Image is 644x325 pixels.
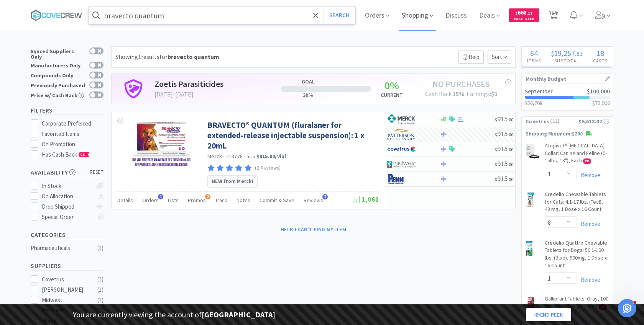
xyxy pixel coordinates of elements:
h4: Current [380,92,403,98]
a: Remove [577,171,600,179]
h5: Availability [31,168,103,177]
h5: Suppliers [31,261,103,270]
span: Promos [188,197,206,204]
strong: $915.00 / vial [256,153,286,160]
span: . 00 [508,132,513,137]
span: $ [516,11,517,16]
span: . 00 [508,162,513,167]
img: 77fca1acd8b6420a9015268ca798ef17_1.png [387,144,416,155]
span: 18 [596,48,604,58]
button: Search [324,7,355,24]
div: Cash Back: · Earnings: [425,89,497,99]
span: reset [90,168,104,176]
span: $ [495,132,497,137]
div: Special Order [42,212,93,222]
img: 8ed9392e097b4c3fadbfebb7cbb5a8cc_277137.png [526,297,535,312]
span: 2 [322,194,328,199]
span: $ [551,50,554,57]
img: 868b877fb8c74fc48728056354f79e3c_777170.png [526,241,533,256]
a: BRAVECTO® QUANTUM (fluralaner for extended-release injectable suspension): 1 x 20mL [207,120,377,151]
span: $56,708 [525,100,542,106]
span: ( 12 ) [549,118,578,125]
img: 4dd14cff54a648ac9e977f0c5da9bc2e_5.png [387,158,416,170]
span: 915 [495,114,513,123]
span: from [246,154,255,159]
a: End Peek [526,308,571,321]
span: 915 [495,159,513,168]
span: 19,257 [554,48,575,58]
div: Synced Suppliers Only [31,47,85,59]
div: ( 1 ) [97,275,103,284]
strong: $0 [491,90,497,98]
p: (2 Reviews) [255,164,281,172]
input: Search by item, sku, manufacturer, ingredient, size... [89,7,355,24]
span: Notes [237,197,250,204]
span: · [223,153,225,160]
strong: bravecto quantum [168,53,219,60]
div: Showing 1 results [115,52,219,62]
h2: September [525,88,553,94]
img: eec9dae82df94063abc5dd067415c917_544088.png [526,144,540,159]
h3: 0 % [380,79,403,92]
a: Credelio Quattro Chewable Tablets for Dogs: 50.1-100 lbs. (Blue), 900mg, 1 Dose x 16 Count [545,239,609,272]
img: 6d7abf38e3b8462597f4a2f88dede81e_176.png [387,114,416,125]
span: . 00 [508,176,513,182]
span: . 11 [527,11,532,16]
span: 915 [495,129,513,138]
span: $100,000 [587,88,610,95]
h3: $ [592,100,610,106]
iframe: Intercom live chat [618,299,636,317]
div: Corporate Preferred [42,119,104,128]
div: No Purchases [432,78,490,90]
a: Remove [577,220,600,227]
img: e1133ece90fa4a959c5ae41b0808c578_9.png [387,173,416,185]
span: $ [495,162,497,167]
span: 668 [516,9,532,16]
span: CB [79,152,87,157]
h1: Monthly Budget [526,74,609,84]
strong: [GEOGRAPHIC_DATA] [202,310,275,319]
span: $ [495,117,497,122]
p: Shipping Minimum: $200 [522,130,613,138]
span: Cash Back [514,17,535,22]
span: Has Cash Back [42,151,90,158]
span: Sort [488,51,511,64]
h5: Goal [302,78,315,86]
span: 2 [205,194,210,199]
img: f5e969b455434c6296c6d81ef179fa71_3.png [387,129,416,140]
span: . 00 [508,147,513,152]
span: . 00 [508,117,513,122]
a: Remove [577,276,600,283]
span: 1,061 [353,195,379,204]
h3: [DATE] - [DATE] [154,90,269,98]
a: 64 [545,13,561,20]
div: Favorited Items [42,129,104,139]
a: $668.11Cash Back [509,5,539,26]
h4: Items [522,57,546,64]
div: Drop Shipped [42,202,93,211]
button: Help, I can't find my item [276,223,351,236]
span: Reviews [304,197,323,204]
a: September$100,000$56,708$75,966 [522,84,613,110]
div: On Promotion [42,140,104,149]
div: ( 1 ) [97,243,103,253]
div: On Allocation [42,192,93,201]
span: 64 [530,48,538,58]
div: Covetrus [42,275,89,284]
h5: Categories [31,230,103,239]
h5: Filters [31,106,103,115]
span: 1 [158,194,163,199]
div: 0 [281,78,371,100]
span: Orders [142,197,159,204]
div: ( 1 ) [97,296,103,305]
span: 75,966 [595,100,610,106]
span: Details [117,197,133,204]
div: ( 1 ) [97,285,103,294]
div: Manufacturers Only [31,62,85,68]
a: Zoetis Parasiticides[DATE]-[DATE]Goal30%00%CurrentNo PurchasesCash Back:15%· Earnings:$0 [111,73,516,104]
div: In Stock [42,181,93,191]
span: Commit & Save [260,197,294,204]
div: [PERSON_NAME] [42,285,89,294]
a: Galliprant Tablets: Gray, 100 mg, 90 Doses x 1 Count CB [545,295,609,313]
div: Previously Purchased [31,82,85,88]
